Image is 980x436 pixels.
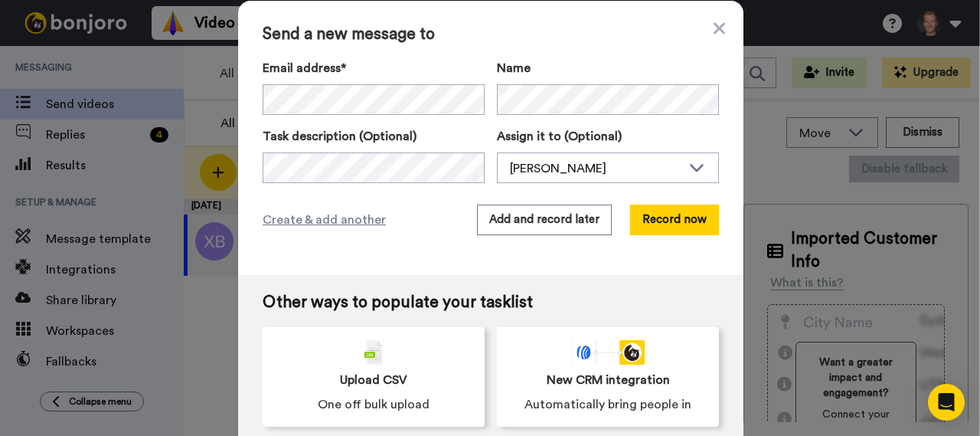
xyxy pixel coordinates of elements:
span: Name [497,59,531,77]
div: Open Intercom Messenger [928,384,965,421]
label: Email address* [263,59,485,77]
img: csv-grey.png [364,340,383,365]
span: Create & add another [263,211,386,229]
span: One off bulk upload [318,395,430,414]
button: Record now [630,205,719,235]
span: Send a new message to [263,25,719,44]
div: [PERSON_NAME] [510,159,681,178]
button: Add and record later [477,205,612,235]
label: Assign it to (Optional) [497,127,719,146]
label: Task description (Optional) [263,127,485,146]
span: Other ways to populate your tasklist [263,293,719,312]
span: New CRM integration [547,371,670,389]
span: Automatically bring people in [524,395,691,414]
div: animation [571,340,645,365]
span: Upload CSV [340,371,407,389]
